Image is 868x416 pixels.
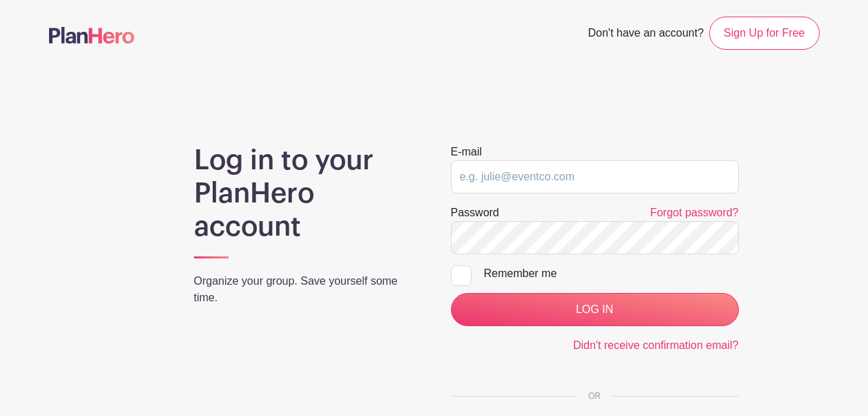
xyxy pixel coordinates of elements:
[577,391,612,401] span: OR
[573,339,739,351] a: Didn't receive confirmation email?
[451,205,499,221] label: Password
[588,19,704,50] span: Don't have an account?
[451,144,482,160] label: E-mail
[484,265,739,282] div: Remember me
[194,273,418,306] p: Organize your group. Save yourself some time.
[194,144,418,243] h1: Log in to your PlanHero account
[451,160,739,193] input: e.g. julie@eventco.com
[650,207,738,218] a: Forgot password?
[709,17,819,50] a: Sign Up for Free
[451,293,739,326] input: LOG IN
[49,27,135,44] img: logo-507f7623f17ff9eddc593b1ce0a138ce2505c220e1c5a4e2b4648c50719b7d32.svg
